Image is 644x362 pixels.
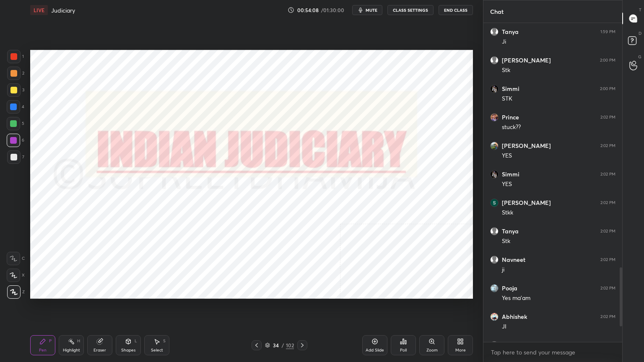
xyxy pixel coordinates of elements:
[135,339,137,343] div: L
[387,5,434,15] button: CLASS SETTINGS
[7,285,25,299] div: Z
[352,5,382,15] button: mute
[502,341,519,349] h6: Tanya
[439,5,473,15] button: End Class
[7,67,24,80] div: 2
[502,180,615,189] div: YES
[502,323,615,331] div: JI
[502,152,615,160] div: YES
[502,57,551,64] h6: [PERSON_NAME]
[400,348,407,352] div: Poll
[502,171,519,178] h6: Simmi
[121,348,135,352] div: Shapes
[502,114,519,121] h6: Prince
[600,314,615,319] div: 2:02 PM
[455,348,466,352] div: More
[490,313,499,321] img: 157a12b114f849d4b4c598ec997f7443.jpg
[490,113,499,122] img: 90f30c15a8074e30a38f733159f29e8f.jpg
[502,294,615,303] div: Yes ma'am
[490,170,499,178] img: 3
[7,117,24,130] div: 5
[490,199,499,207] img: a2d059cc19f74a72af9f15c805b5806d.59944739_3
[30,5,48,15] div: LIVE
[600,257,615,262] div: 2:02 PM
[502,66,615,75] div: Stk
[600,172,615,177] div: 2:02 PM
[490,142,499,150] img: 7715b76f89534ce1b7898b90faabab22.jpg
[366,7,377,13] span: mute
[49,339,52,343] div: P
[7,50,24,63] div: 1
[39,348,47,352] div: Pen
[600,200,615,205] div: 2:02 PM
[490,85,499,93] img: 3
[163,339,166,343] div: S
[51,6,75,14] h4: Judiciary
[502,284,517,292] h6: Pooja
[7,134,24,147] div: 6
[426,348,438,352] div: Zoom
[502,237,615,246] div: Stk
[502,38,615,46] div: Ji
[7,150,24,164] div: 7
[638,54,641,60] p: G
[490,227,499,235] img: default.png
[490,56,499,65] img: default.png
[639,7,641,13] p: T
[600,58,615,63] div: 2:00 PM
[600,29,615,34] div: 1:59 PM
[272,343,280,348] div: 34
[282,343,284,348] div: /
[600,286,615,291] div: 2:02 PM
[483,0,510,23] p: Chat
[600,143,615,148] div: 2:02 PM
[502,313,527,321] h6: Abhishek
[151,348,163,352] div: Select
[286,341,294,349] div: 102
[93,348,106,352] div: Eraser
[600,115,615,120] div: 2:02 PM
[77,339,80,343] div: H
[502,256,525,264] h6: Navneet
[600,229,615,234] div: 2:02 PM
[483,23,622,342] div: grid
[502,228,519,235] h6: Tanya
[639,30,641,36] p: D
[502,95,615,103] div: STK
[502,199,551,207] h6: [PERSON_NAME]
[63,348,80,352] div: Highlight
[502,85,519,93] h6: Simmi
[502,209,615,217] div: Stkk
[7,83,24,97] div: 3
[502,266,615,274] div: ji
[490,28,499,36] img: default.png
[366,348,384,352] div: Add Slide
[502,142,551,150] h6: [PERSON_NAME]
[7,269,25,282] div: X
[7,252,25,265] div: C
[7,100,24,114] div: 4
[600,86,615,91] div: 2:00 PM
[502,123,615,132] div: stuck??
[490,256,499,264] img: default.png
[490,284,499,292] img: 91da875aac1f48038553f1acd9e51e72.jpg
[502,28,519,36] h6: Tanya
